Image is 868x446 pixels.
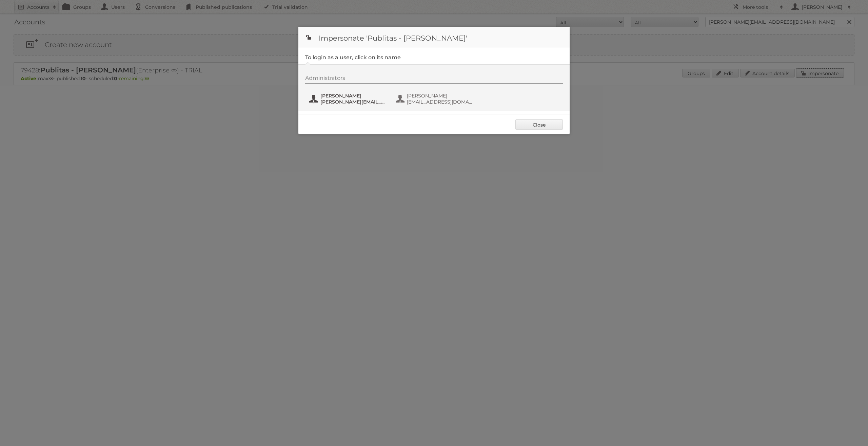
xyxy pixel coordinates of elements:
span: [PERSON_NAME] [407,93,473,99]
span: [PERSON_NAME][EMAIL_ADDRESS][DOMAIN_NAME] [320,99,386,105]
div: Administrators [305,75,563,84]
button: [PERSON_NAME] [EMAIL_ADDRESS][DOMAIN_NAME] [395,92,475,106]
button: [PERSON_NAME] [PERSON_NAME][EMAIL_ADDRESS][DOMAIN_NAME] [309,92,388,106]
span: [EMAIL_ADDRESS][DOMAIN_NAME] [407,99,473,105]
span: [PERSON_NAME] [320,93,386,99]
legend: To login as a user, click on its name [305,54,401,61]
a: Close [515,119,563,130]
h1: Impersonate 'Publitas - [PERSON_NAME]' [298,27,570,47]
